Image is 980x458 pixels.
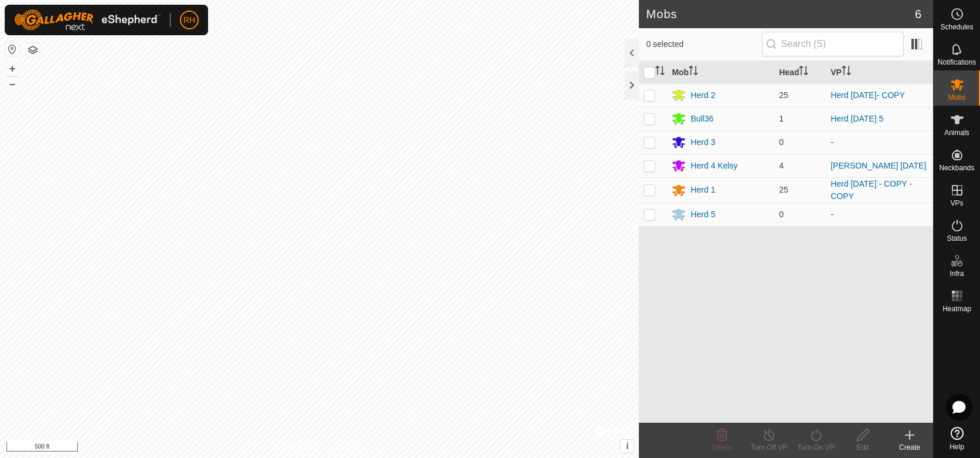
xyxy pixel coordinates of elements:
th: VP [826,61,933,84]
span: 4 [779,161,784,170]
span: VPs [950,200,963,207]
span: 25 [779,185,788,194]
a: Herd [DATE] 5 [831,114,883,123]
span: RH [183,14,195,26]
span: Notifications [938,59,976,66]
div: Herd 5 [690,208,715,221]
a: Help [934,422,980,455]
p-sorticon: Activate to sort [799,68,808,77]
p-sorticon: Activate to sort [655,68,665,77]
div: Create [886,442,933,453]
span: 0 selected [646,38,761,50]
button: i [621,440,634,453]
p-sorticon: Activate to sort [842,68,851,77]
span: 1 [779,114,784,123]
th: Mob [667,61,774,84]
button: + [5,62,19,76]
span: Mobs [948,94,965,101]
button: Map Layers [26,43,40,57]
a: Herd [DATE]- COPY [831,90,905,100]
th: Head [774,61,826,84]
span: Neckbands [939,164,974,171]
h2: Mobs [646,7,914,21]
td: - [826,130,933,154]
span: Schedules [940,23,973,31]
span: Help [950,443,964,450]
img: Gallagher Logo [14,9,161,31]
button: – [5,77,19,91]
div: Edit [839,442,886,453]
div: Herd 4 Kelsy [690,160,737,172]
div: Herd 2 [690,89,715,102]
span: Animals [944,129,969,136]
a: [PERSON_NAME] [DATE] [831,161,926,170]
span: Infra [950,270,964,277]
button: Reset Map [5,42,19,56]
p-sorticon: Activate to sort [689,68,698,77]
span: Delete [712,443,733,452]
div: Bull36 [690,113,713,125]
span: 0 [779,137,784,147]
input: Search (S) [762,32,904,56]
span: 0 [779,210,784,219]
span: Status [947,235,967,242]
a: Privacy Policy [273,443,317,453]
div: Turn Off VP [746,442,792,453]
div: Herd 1 [690,184,715,196]
a: Contact Us [331,443,366,453]
td: - [826,203,933,226]
div: Turn On VP [792,442,839,453]
span: Heatmap [942,305,971,312]
span: 25 [779,90,788,100]
span: 6 [915,5,921,23]
a: Herd [DATE] - COPY - COPY [831,179,912,201]
div: Herd 3 [690,136,715,149]
span: i [626,441,628,451]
